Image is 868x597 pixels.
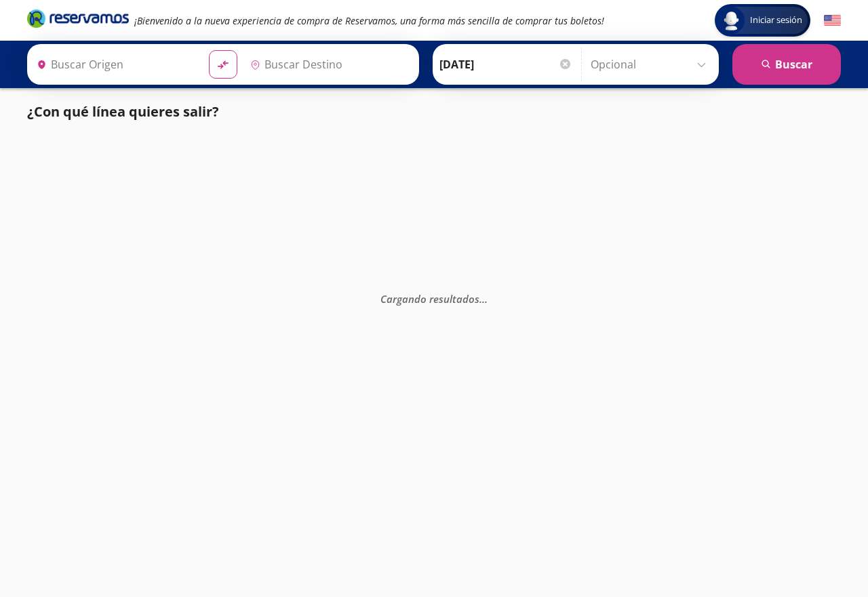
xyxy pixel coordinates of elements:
[134,14,604,27] em: ¡Bienvenido a la nueva experiencia de compra de Reservamos, una forma más sencilla de comprar tus...
[27,102,219,122] p: ¿Con qué línea quieres salir?
[485,291,488,305] span: .
[745,14,808,27] span: Iniciar sesión
[479,291,482,305] span: .
[482,291,485,305] span: .
[591,47,712,81] input: Opcional
[27,8,129,28] i: Brand Logo
[439,47,572,81] input: Elegir Fecha
[380,291,488,305] em: Cargando resultados
[245,47,412,81] input: Buscar Destino
[27,8,129,33] a: Brand Logo
[824,12,841,29] button: English
[732,44,841,85] button: Buscar
[31,47,198,81] input: Buscar Origen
